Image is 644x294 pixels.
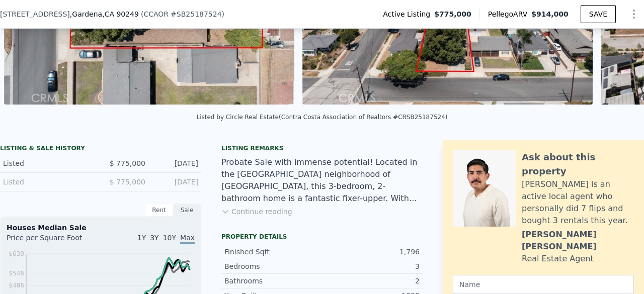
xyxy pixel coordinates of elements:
div: [PERSON_NAME] is an active local agent who personally did 7 flips and bought 3 rentals this year. [522,178,634,227]
div: Bathrooms [224,276,322,286]
div: Houses Median Sale [7,223,195,233]
div: Ask about this property [522,150,634,178]
button: Show Options [624,4,644,24]
span: 3Y [150,234,158,242]
input: Name [453,275,634,294]
div: ( ) [141,9,224,19]
div: Bedrooms [224,261,322,271]
div: Listed [3,158,93,168]
span: CCAOR [143,10,169,18]
span: $775,000 [434,9,471,19]
div: Listing remarks [221,144,423,152]
span: 1Y [137,234,146,242]
div: Real Estate Agent [522,253,594,265]
span: $914,000 [531,10,569,18]
span: $ 775,000 [110,159,145,167]
button: Continue reading [221,207,292,217]
div: Property details [221,233,423,241]
div: Price per Square Foot [7,233,101,249]
tspan: $486 [9,282,24,289]
div: Listed by Circle Real Estate (Contra Costa Association of Realtors #CRSB25187524) [197,114,448,121]
span: # SB25187524 [171,10,221,18]
span: $ 775,000 [110,178,145,186]
span: 10Y [163,234,176,242]
span: Max [180,234,195,244]
div: Sale [173,204,201,217]
span: Active Listing [383,9,434,19]
button: SAVE [581,5,616,23]
div: Listed [3,177,93,187]
div: Rent [145,204,173,217]
div: Finished Sqft [224,247,322,257]
div: [DATE] [153,177,198,187]
div: [PERSON_NAME] [PERSON_NAME] [522,229,634,253]
span: , CA 90249 [102,10,139,18]
div: 2 [322,276,420,286]
tspan: $639 [9,250,24,257]
div: Probate Sale with immense potential! Located in the [GEOGRAPHIC_DATA] neighborhood of [GEOGRAPHIC... [221,156,423,205]
span: Pellego ARV [488,9,532,19]
div: [DATE] [153,158,198,168]
div: 3 [322,261,420,271]
tspan: $546 [9,270,24,277]
span: , Gardena [70,9,139,19]
div: 1,796 [322,247,420,257]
